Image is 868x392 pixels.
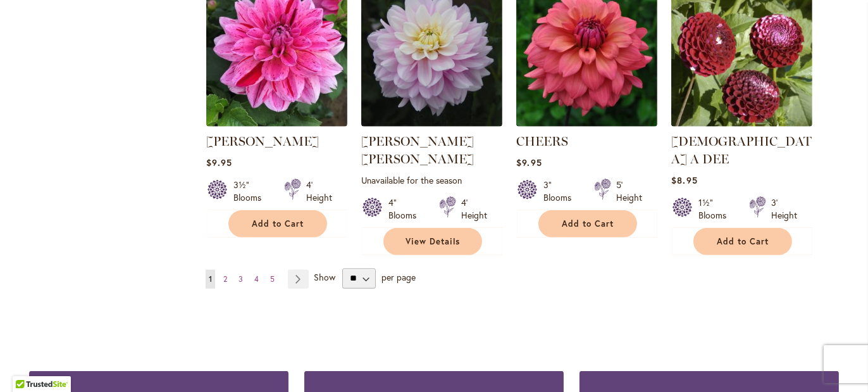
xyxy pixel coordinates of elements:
a: [DEMOGRAPHIC_DATA] A DEE [671,134,812,167]
a: View Details [383,228,482,255]
div: 3' Height [771,196,797,222]
div: 1½" Blooms [698,196,734,222]
div: 4" Blooms [388,196,424,222]
a: 5 [267,270,278,289]
span: 1 [209,274,212,284]
span: 2 [223,274,227,284]
span: Add to Cart [717,236,769,247]
div: 4' Height [306,179,332,204]
a: 4 [251,270,262,289]
div: 5' Height [616,179,642,204]
span: 3 [239,274,243,284]
a: CHEERS [516,134,568,149]
a: [PERSON_NAME] [PERSON_NAME] [361,134,474,167]
a: 2 [220,270,230,289]
button: Add to Cart [228,210,327,237]
span: Add to Cart [562,218,614,229]
iframe: Launch Accessibility Center [9,347,45,383]
button: Add to Cart [538,210,637,237]
div: 3½" Blooms [233,179,269,204]
span: $9.95 [206,156,232,168]
span: 5 [270,274,275,284]
span: $8.95 [671,174,697,186]
div: 3" Blooms [543,179,579,204]
span: Show [314,271,335,283]
span: per page [381,271,416,283]
a: CHEERS [516,117,657,129]
button: Add to Cart [693,228,792,255]
a: [PERSON_NAME] [206,134,319,149]
span: Add to Cart [252,218,304,229]
span: $9.95 [516,156,542,168]
a: CHICK A DEE [671,117,812,129]
span: View Details [406,236,460,247]
a: CHA CHING [206,117,347,129]
p: Unavailable for the season [361,174,502,186]
a: Charlotte Mae [361,117,502,129]
div: 4' Height [461,196,487,222]
a: 3 [235,270,246,289]
span: 4 [254,274,259,284]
